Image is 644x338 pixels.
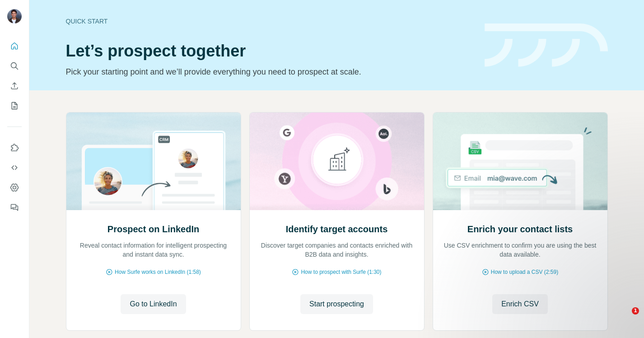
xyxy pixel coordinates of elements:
[7,179,22,196] button: Dashboard
[301,268,381,276] span: How to prospect with Surfe (1:30)
[7,58,22,74] button: Search
[66,17,474,26] div: Quick start
[7,160,22,176] button: Use Surfe API
[249,113,425,210] img: Identify target accounts
[7,9,22,23] img: Avatar
[66,66,474,78] p: Pick your starting point and we’ll provide everything you need to prospect at scale.
[7,199,22,216] button: Feedback
[259,241,415,259] p: Discover target companies and contacts enriched with B2B data and insights.
[66,113,241,210] img: Prospect on LinkedIn
[632,307,639,315] span: 1
[442,241,598,259] p: Use CSV enrichment to confirm you are using the best data available.
[7,140,22,156] button: Use Surfe on LinkedIn
[75,241,232,259] p: Reveal contact information for intelligent prospecting and instant data sync.
[613,307,635,329] iframe: Intercom live chat
[433,113,608,210] img: Enrich your contact lists
[300,294,373,314] button: Start prospecting
[66,42,474,60] h1: Let’s prospect together
[7,78,22,94] button: Enrich CSV
[467,223,573,235] h2: Enrich your contact lists
[130,299,177,310] span: Go to LinkedIn
[309,299,364,310] span: Start prospecting
[485,23,608,67] img: banner
[121,294,186,314] button: Go to LinkedIn
[115,268,201,276] span: How Surfe works on LinkedIn (1:58)
[7,98,22,114] button: My lists
[286,223,388,235] h2: Identify target accounts
[7,38,22,54] button: Quick start
[107,223,199,235] h2: Prospect on LinkedIn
